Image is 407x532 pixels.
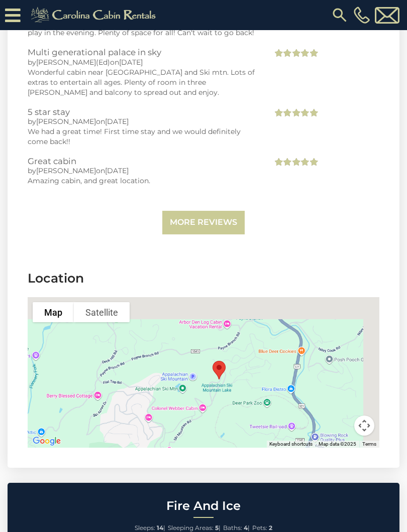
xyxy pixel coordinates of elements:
span: [DATE] [119,58,143,67]
strong: 14 [157,524,163,531]
h2: Fire And Ice [10,499,397,512]
div: Amazing cabin, and great location. [28,176,257,186]
span: [PERSON_NAME] [36,117,96,126]
span: [PERSON_NAME](Ed) [36,58,110,67]
strong: 5 [215,524,219,531]
div: We had a great time! First time stay and we would definitely come back!! [28,126,257,147]
a: Terms [362,441,376,447]
div: Wonderful cabin near [GEOGRAPHIC_DATA] and Ski mtn. Lots of extras to entertain all ages. Plenty ... [28,67,257,97]
button: Show satellite imagery [74,302,130,322]
span: [DATE] [105,166,129,175]
h3: Location [28,270,379,287]
img: search-regular.svg [331,6,349,24]
h3: Multi generational palace in sky [28,48,257,57]
a: Open this area in Google Maps (opens a new window) [30,435,63,448]
div: by on [28,166,257,176]
span: Sleeps: [135,524,155,531]
span: [PERSON_NAME] [36,166,96,175]
span: Sleeping Areas: [168,524,214,531]
a: More Reviews [162,211,245,234]
img: Khaki-logo.png [26,5,164,25]
strong: 2 [269,524,272,531]
div: by on [28,57,257,67]
button: Map camera controls [354,416,374,436]
img: Google [30,435,63,448]
a: [PHONE_NUMBER] [351,7,372,24]
h3: Great cabin [28,157,257,166]
span: [DATE] [105,117,129,126]
h3: 5 star stay [28,107,257,116]
span: Pets: [252,524,267,531]
span: Baths: [223,524,242,531]
button: Keyboard shortcuts [269,441,313,448]
strong: 4 [244,524,248,531]
div: by on [28,116,257,126]
div: Fire And Ice [209,357,230,383]
button: Show street map [33,302,74,322]
span: Map data ©2025 [319,441,356,447]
